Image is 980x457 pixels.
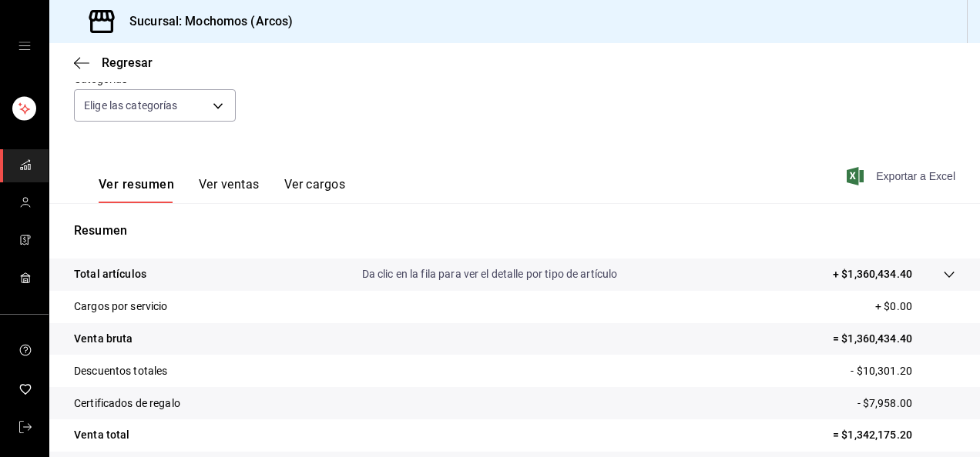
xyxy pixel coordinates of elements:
p: = $1,342,175.20 [833,427,955,443]
p: Da clic en la fila para ver el detalle por tipo de artículo [362,266,618,282]
h3: Sucursal: Mochomos (Arcos) [117,12,293,31]
p: Venta bruta [74,331,133,347]
button: open drawer [18,40,31,52]
span: Elige las categorías [84,98,178,113]
div: navigation tabs [99,177,345,203]
p: - $7,958.00 [857,395,955,412]
button: Ver resumen [99,177,174,203]
p: Descuentos totales [74,363,167,379]
p: + $1,360,434.40 [833,266,912,282]
p: Cargos por servicio [74,299,168,315]
p: Resumen [74,222,955,240]
button: Exportar a Excel [850,167,955,185]
p: - $10,301.20 [851,363,955,379]
p: Certificados de regalo [74,395,180,412]
button: Ver ventas [199,177,260,203]
p: Total artículos [74,266,146,282]
button: Ver cargos [284,177,346,203]
button: Regresar [74,55,153,70]
p: + $0.00 [875,299,955,315]
p: Venta total [74,427,129,443]
span: Regresar [102,55,153,70]
p: = $1,360,434.40 [833,331,955,347]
